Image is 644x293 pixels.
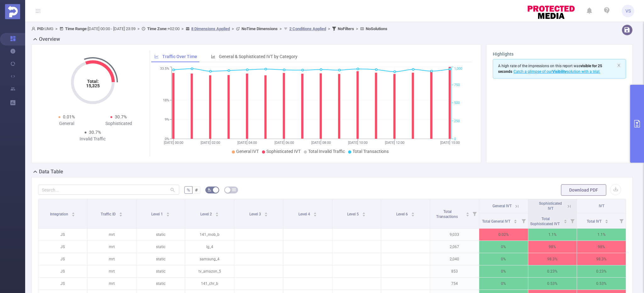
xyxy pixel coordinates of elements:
p: mrt [87,278,136,290]
button: icon: close [617,62,621,69]
span: VS [625,5,631,17]
span: Total Transactions [436,209,459,219]
i: icon: caret-up [313,211,317,213]
span: Total Sophisticated IVT [530,217,561,226]
div: General [41,120,93,127]
i: icon: caret-up [72,211,75,213]
tspan: 1,000 [454,67,462,71]
p: 0% [479,241,528,253]
tspan: Total: [87,79,98,84]
i: icon: caret-up [411,211,415,213]
p: 0% [479,278,528,290]
p: 754 [430,278,479,290]
tspan: [DATE] 10:00 [348,141,368,145]
tspan: [DATE] 12:00 [385,141,404,145]
p: static [136,253,185,265]
div: Sort [215,211,219,215]
i: icon: caret-up [215,211,219,213]
i: icon: caret-up [564,219,567,220]
tspan: [DATE] 00:00 [164,141,183,145]
span: > [278,26,284,31]
p: lg_4 [185,241,234,253]
span: Integration [50,212,69,216]
p: 0% [479,253,528,265]
i: icon: caret-down [215,214,219,216]
div: Sort [514,219,517,222]
tspan: 15,325 [86,83,99,88]
span: > [136,26,142,31]
span: > [326,26,332,31]
tspan: [DATE] 06:00 [275,141,294,145]
tspan: 250 [454,119,460,123]
i: icon: bar-chart [211,54,215,59]
span: Traffic ID [101,212,117,216]
span: Level 1 [151,212,164,216]
tspan: [DATE] 08:00 [311,141,331,145]
span: General & Sophisticated IVT by Category [219,54,297,59]
span: UMG [DATE] 00:00 - [DATE] 23:59 +02:00 [31,26,387,31]
p: mrt [87,265,136,277]
i: icon: caret-up [514,219,517,220]
span: Level 6 [396,212,409,216]
span: Sophisticated IVT [266,149,301,154]
div: Sophisticated [93,120,145,127]
p: static [136,229,185,241]
span: Total General IVT [482,219,511,224]
div: Invalid Traffic [67,136,119,142]
p: 141_mob_b [185,229,234,241]
span: Sophisticated IVT [539,201,562,211]
i: icon: caret-down [605,221,608,223]
i: icon: caret-down [514,221,517,223]
b: Time Range: [65,26,88,31]
div: Sort [166,211,170,215]
i: icon: caret-down [411,214,415,216]
input: Search... [38,185,179,195]
b: No Time Dimensions [241,26,278,31]
span: > [53,26,59,31]
i: icon: caret-up [166,211,170,213]
u: 8 Dimensions Applied [191,26,230,31]
div: Sort [71,211,75,215]
i: Filter menu [519,213,528,228]
p: JS [38,278,87,290]
i: icon: caret-up [605,219,608,220]
tspan: 750 [454,83,460,87]
p: static [136,241,185,253]
tspan: 18% [163,98,169,102]
tspan: [DATE] 04:00 [237,141,257,145]
span: Level 4 [298,212,311,216]
i: icon: user [31,27,37,31]
i: Filter menu [568,213,577,228]
i: icon: caret-down [362,214,366,216]
p: JS [38,265,87,277]
tspan: 500 [454,101,460,105]
i: icon: close [617,63,621,67]
p: mrt [87,253,136,265]
i: icon: caret-down [264,214,268,216]
div: Sort [264,211,268,215]
span: Level 3 [249,212,262,216]
tspan: [DATE] 02:00 [201,141,220,145]
span: 30.7% [115,114,127,119]
img: Protected Media [5,4,20,19]
span: Total IVT [587,219,602,224]
b: No Filters [338,26,354,31]
span: Level 2 [200,212,213,216]
tspan: [DATE] 15:00 [440,141,460,145]
p: samsung_4 [185,253,234,265]
span: General IVT [492,204,512,208]
b: Time Zone: [147,26,168,31]
p: 98.3% [577,253,626,265]
span: > [180,26,186,31]
span: # [195,187,198,193]
p: 0.02% [479,229,528,241]
h3: Highlights [493,51,626,57]
span: Catch a glimpse of our solution with a trial. [512,69,600,74]
p: 2,040 [430,253,479,265]
tspan: 33.5% [160,67,169,71]
p: 9,033 [430,229,479,241]
i: icon: caret-up [264,211,268,213]
i: icon: caret-down [564,221,567,223]
p: 0.23% [577,265,626,277]
i: icon: caret-down [313,214,317,216]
